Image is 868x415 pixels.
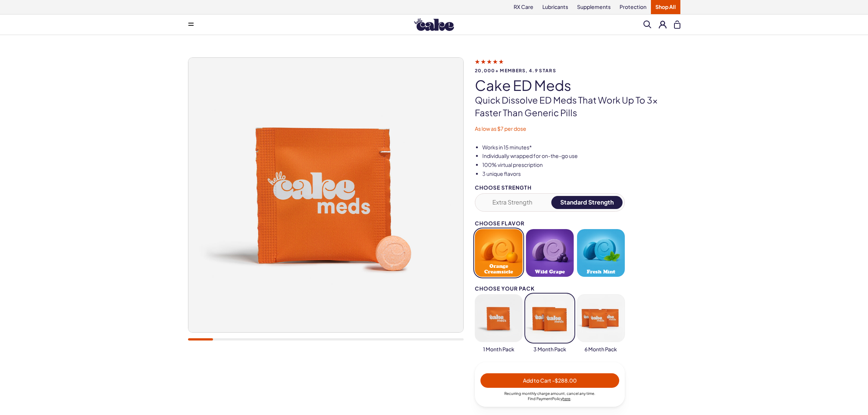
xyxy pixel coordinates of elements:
a: 20,000+ members, 4.9 stars [475,58,680,73]
a: here [563,396,570,401]
span: Fresh Mint [587,269,615,275]
p: Quick dissolve ED Meds that work up to 3x faster than generic pills [475,94,680,119]
button: Add to Cart -$288.00 [480,373,619,388]
span: - $288.00 [552,377,577,384]
span: Add to Cart [523,377,577,384]
li: 3 unique flavors [482,170,680,178]
div: Recurring monthly charge amount , cancel any time. Policy . [480,391,619,401]
li: Individually wrapped for on-the-go use [482,152,680,160]
button: Extra Strength [477,196,548,209]
img: Cake ED Meds [188,58,463,332]
span: Find Payment [528,396,552,401]
span: 20,000+ members, 4.9 stars [475,68,680,73]
li: 100% virtual prescription [482,161,680,169]
img: Hello Cake [414,18,454,31]
h1: Cake ED Meds [475,77,680,93]
span: Wild Grape [535,269,565,275]
span: 3 Month Pack [533,346,566,353]
div: Choose your pack [475,286,625,291]
div: Choose Strength [475,185,625,190]
span: 6 Month Pack [585,346,617,353]
button: Standard Strength [551,196,623,209]
span: 1 Month Pack [483,346,514,353]
p: As low as $7 per dose [475,125,680,133]
span: Orange Creamsicle [477,263,520,275]
li: Works in 15 minutes* [482,144,680,151]
div: Choose Flavor [475,221,625,226]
